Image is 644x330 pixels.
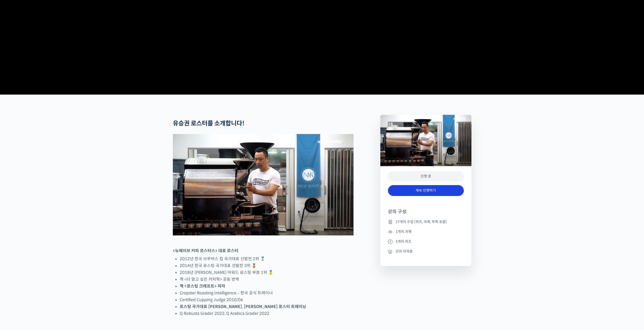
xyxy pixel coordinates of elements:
a: 설정 [65,160,97,173]
h4: 강의 구성 [388,209,464,219]
li: 1개의 과제 [388,229,464,235]
a: 계속 진행하기 [388,185,464,196]
span: 홈 [16,168,19,172]
li: 2012년 한국 브루어스 컵 국가대표 선발전 2위 🥈 [180,255,354,262]
span: 대화 [46,168,52,172]
div: 진행 중 [388,171,464,182]
a: 홈 [2,160,33,173]
span: 설정 [78,168,84,172]
li: 2014년 한국 로스팅 국가대표 선발전 3위 🥉 [180,262,354,269]
li: 1개의 퀴즈 [388,238,464,245]
li: 책 <더 알고 싶은 커피학> 공동 번역 [180,276,354,283]
li: 강의 자격증 [388,249,464,255]
strong: 책 <로스팅 크래프트> 저자 [180,283,225,289]
strong: 유승권 로스터를 소개합니다! [173,120,244,127]
li: Cropster Roasting Intelligence – 한국 공식 트레이너 [180,290,354,296]
li: Q Robusta Grader 2022, Q Arabica Grader 2022 [180,310,354,317]
li: 17개의 수업 (퀴즈, 과제, 부록 포함) [388,219,464,225]
li: 2018년 [PERSON_NAME] 어워드 로스팅 부분 1위 🥇 [180,269,354,276]
strong: <뉴웨이브 커피 로스터스> 대표 로스터 [173,248,238,253]
strong: 로스팅 국가대표 [PERSON_NAME], [PERSON_NAME] 로스터 트레이닝 [180,304,306,309]
li: Certified Cupping Judge 2010/06 [180,296,354,303]
a: 대화 [33,160,65,173]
